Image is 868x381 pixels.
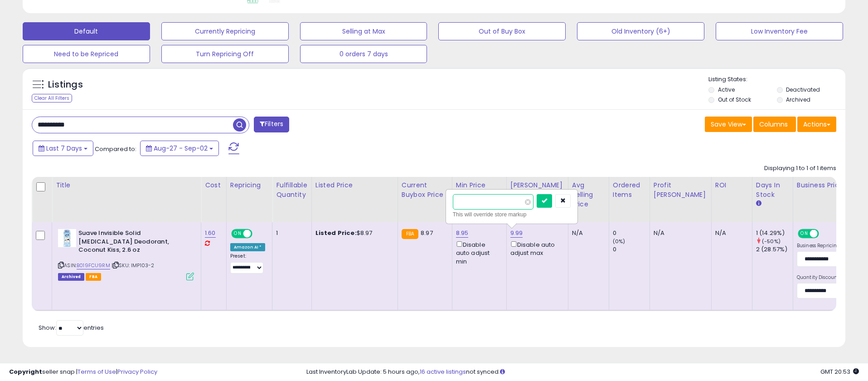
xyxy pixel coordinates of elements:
[154,144,208,153] span: Aug-27 - Sep-02
[572,229,602,237] div: N/A
[510,239,561,257] div: Disable auto adjust max
[818,230,832,238] span: OFF
[9,367,42,376] strong: Copyright
[112,262,155,269] span: | SKU: IMP103-2
[77,262,110,269] a: B019FCU9RM
[797,243,863,249] label: Business Repricing Strategy:
[756,245,793,254] div: 2 (28.57%)
[48,78,83,91] h5: Listings
[756,229,793,237] div: 1 (14.29%)
[456,229,469,238] a: 8.95
[756,200,761,208] small: Days In Stock.
[315,181,394,190] div: Listed Price
[58,229,194,279] div: ASIN:
[117,367,157,376] a: Privacy Policy
[46,144,82,153] span: Last 7 Days
[58,273,84,281] span: Listings that have been deleted from Seller Central
[9,368,157,376] div: seller snap | |
[718,96,751,103] label: Out of Stock
[759,120,788,129] span: Columns
[306,368,859,376] div: Last InventoryLab Update: 5 hours ago, not synced.
[453,210,571,219] div: This will override store markup
[421,229,433,237] span: 8.97
[232,230,243,238] span: ON
[613,245,650,254] div: 0
[572,181,605,209] div: Avg Selling Price
[205,181,223,190] div: Cost
[56,181,197,190] div: Title
[613,181,646,200] div: Ordered Items
[230,181,269,190] div: Repricing
[78,229,189,257] b: Suave Invisible Solid [MEDICAL_DATA] Deodorant, Coconut Kiss, 2.6 oz
[315,229,357,237] b: Listed Price:
[753,117,796,132] button: Columns
[613,229,650,237] div: 0
[32,94,72,103] div: Clear All Filters
[276,229,304,237] div: 1
[402,181,448,200] div: Current Buybox Price
[300,45,427,63] button: 0 orders 7 days
[161,22,289,40] button: Currently Repricing
[705,117,752,132] button: Save View
[718,86,735,93] label: Active
[708,75,845,84] p: Listing States:
[300,22,427,40] button: Selling at Max
[161,45,289,63] button: Turn Repricing Off
[762,238,781,245] small: (-50%)
[786,86,820,93] label: Deactivated
[86,273,101,281] span: FBA
[786,96,810,103] label: Archived
[577,22,704,40] button: Old Inventory (6+)
[797,274,863,281] label: Quantity Discount Strategy:
[715,229,745,237] div: N/A
[39,323,104,332] span: Show: entries
[756,181,789,200] div: Days In Stock
[23,22,150,40] button: Default
[254,117,289,132] button: Filters
[95,145,136,153] span: Compared to:
[58,229,76,247] img: 41E27oaI2vL._SL40_.jpg
[797,117,836,132] button: Actions
[23,45,150,63] button: Need to be Repriced
[78,367,116,376] a: Terms of Use
[715,181,748,190] div: ROI
[205,229,216,238] a: 1.60
[799,230,810,238] span: ON
[251,230,266,238] span: OFF
[456,239,499,266] div: Disable auto adjust min
[230,243,266,251] div: Amazon AI *
[654,229,704,237] div: N/A
[456,181,503,190] div: Min Price
[613,238,626,245] small: (0%)
[820,367,859,376] span: 2025-09-10 20:53 GMT
[716,22,843,40] button: Low Inventory Fee
[510,181,564,190] div: [PERSON_NAME]
[438,22,566,40] button: Out of Buy Box
[33,141,93,156] button: Last 7 Days
[764,164,836,173] div: Displaying 1 to 1 of 1 items
[402,229,418,239] small: FBA
[510,229,523,238] a: 9.99
[276,181,307,200] div: Fulfillable Quantity
[140,141,219,156] button: Aug-27 - Sep-02
[654,181,708,200] div: Profit [PERSON_NAME]
[230,253,266,274] div: Preset:
[315,229,391,237] div: $8.97
[420,367,466,376] a: 16 active listings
